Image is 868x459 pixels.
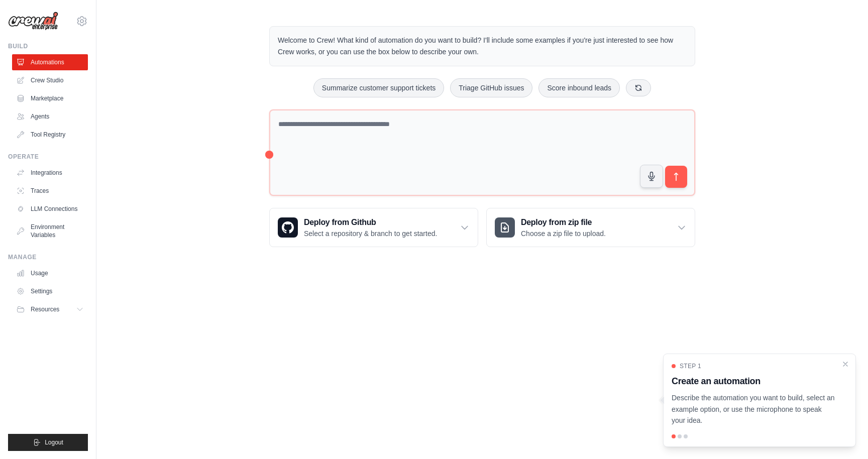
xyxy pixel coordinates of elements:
[818,411,868,459] iframe: Chat Widget
[12,90,88,106] a: Marketplace
[12,108,88,125] a: Agents
[12,265,88,281] a: Usage
[680,362,701,370] span: Step 1
[672,392,835,426] p: Describe the automation you want to build, select an example option, or use the microphone to spe...
[12,283,88,299] a: Settings
[304,216,437,228] h3: Deploy from Github
[841,360,849,368] button: Close walkthrough
[8,12,58,31] img: Logo
[304,228,437,239] p: Select a repository & branch to get started.
[521,216,606,228] h3: Deploy from zip file
[313,78,444,97] button: Summarize customer support tickets
[12,219,88,243] a: Environment Variables
[12,54,88,70] a: Automations
[8,253,88,261] div: Manage
[12,127,88,143] a: Tool Registry
[12,301,88,317] button: Resources
[31,305,59,313] span: Resources
[450,78,532,97] button: Triage GitHub issues
[12,165,88,181] a: Integrations
[672,374,835,388] h3: Create an automation
[12,183,88,199] a: Traces
[538,78,620,97] button: Score inbound leads
[278,35,687,58] p: Welcome to Crew! What kind of automation do you want to build? I'll include some examples if you'...
[8,42,88,50] div: Build
[8,153,88,161] div: Operate
[45,438,63,446] span: Logout
[12,72,88,88] a: Crew Studio
[12,201,88,217] a: LLM Connections
[8,434,88,451] button: Logout
[521,228,606,239] p: Choose a zip file to upload.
